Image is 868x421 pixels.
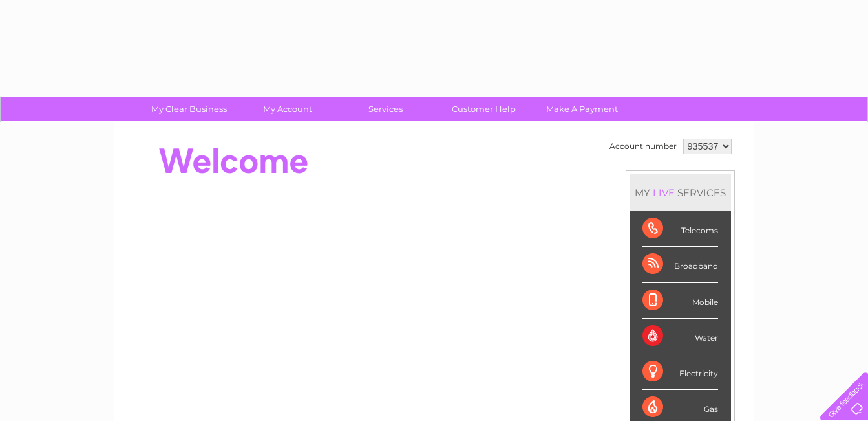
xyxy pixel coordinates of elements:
a: My Clear Business [136,97,242,121]
div: Telecoms [642,211,718,247]
td: Account number [606,135,680,157]
div: MY SERVICES [630,174,731,211]
a: Customer Help [430,97,537,121]
a: Services [332,97,439,121]
a: Make A Payment [529,97,635,121]
a: My Account [234,97,341,121]
div: Broadband [642,247,718,282]
div: Water [642,319,718,354]
div: LIVE [650,187,677,199]
div: Electricity [642,354,718,390]
div: Mobile [642,283,718,319]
